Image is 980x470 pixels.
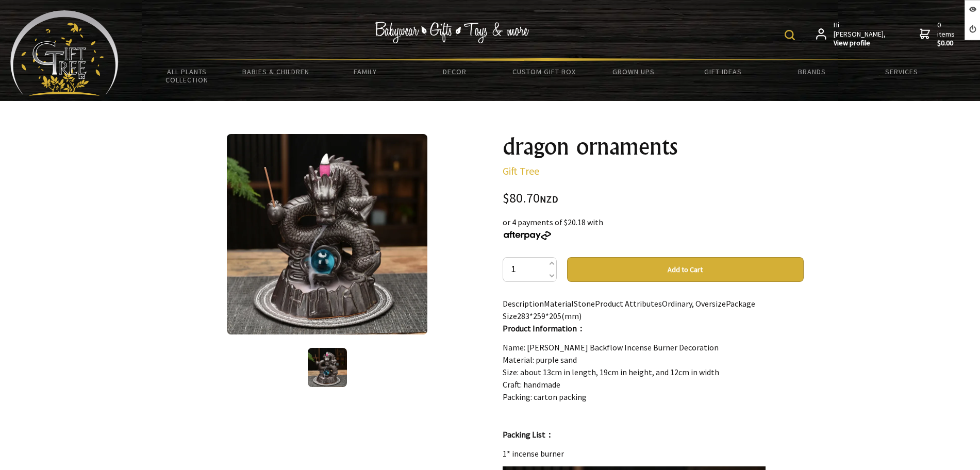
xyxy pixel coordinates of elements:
strong: Product Information： [503,323,585,333]
button: Add to Cart [567,257,804,282]
strong: Packing List： [503,429,554,440]
a: Custom Gift Box [500,61,589,82]
a: All Plants Collection [142,61,231,91]
div: $80.70 [503,192,804,206]
img: dragon ornaments [308,348,347,387]
a: Decor [410,61,499,82]
a: Gift Ideas [678,61,767,82]
strong: $0.00 [937,39,957,48]
a: Brands [768,61,857,82]
img: Babywear - Gifts - Toys & more [374,22,529,43]
span: 0 items [937,20,957,48]
img: Babyware - Gifts - Toys and more... [10,10,119,96]
a: Family [321,61,410,82]
span: Hi [PERSON_NAME], [834,21,887,48]
a: Gift Tree [503,164,539,177]
img: dragon ornaments [227,134,427,334]
img: product search [785,30,795,40]
a: Babies & Children [231,61,321,82]
p: 1* incense burner [503,447,804,460]
p: Name: [PERSON_NAME] Backflow Incense Burner Decoration Material: purple sand Size: about 13cm in ... [503,341,804,403]
span: NZD [540,193,558,205]
a: Grown Ups [589,61,678,82]
strong: View profile [834,39,887,48]
img: Afterpay [503,231,552,240]
a: Services [857,61,946,82]
div: or 4 payments of $20.18 with [503,216,804,241]
a: Hi [PERSON_NAME],View profile [816,21,887,48]
h1: dragon ornaments [503,134,804,159]
a: 0 items$0.00 [920,21,957,48]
